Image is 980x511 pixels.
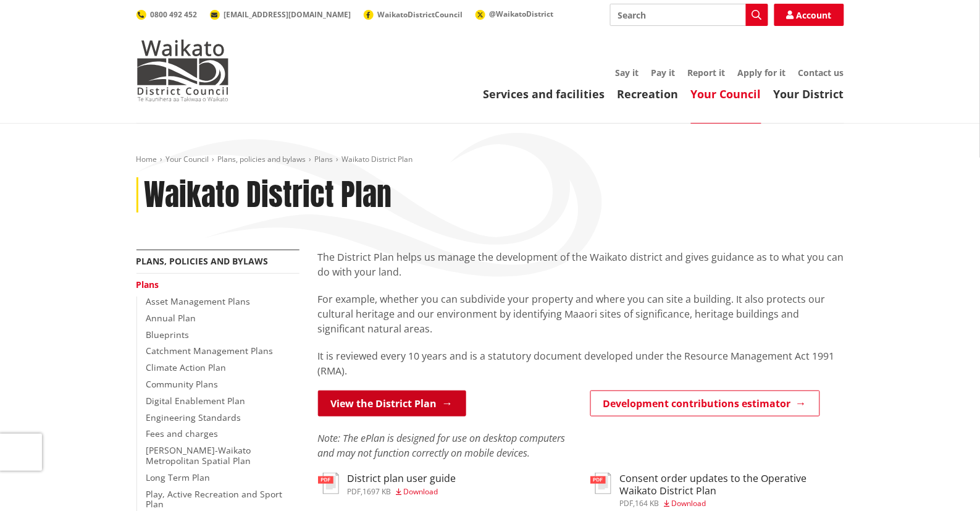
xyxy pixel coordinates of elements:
a: Apply for it [738,67,786,78]
a: WaikatoDistrictCouncil [364,9,463,20]
nav: breadcrumb [136,154,844,165]
a: Your Council [691,87,761,101]
a: Recreation [618,87,679,101]
span: @WaikatoDistrict [490,9,554,19]
div: , [620,500,844,507]
a: Fees and charges [146,428,219,439]
a: [EMAIL_ADDRESS][DOMAIN_NAME] [210,9,351,20]
div: , [348,488,456,496]
a: Catchment Management Plans [146,345,274,357]
a: Account [774,4,844,26]
a: [PERSON_NAME]-Waikato Metropolitan Spatial Plan [146,444,251,467]
a: Development contributions estimator [590,391,820,416]
a: Your District [774,87,844,101]
span: 1697 KB [363,486,392,497]
a: View the District Plan [318,391,466,416]
p: The District Plan helps us manage the development of the Waikato district and gives guidance as t... [318,250,844,279]
img: document-pdf.svg [318,473,339,494]
a: Contact us [798,67,844,78]
a: Play, Active Recreation and Sport Plan [146,488,283,510]
a: Asset Management Plans [146,295,251,307]
h3: District plan user guide [348,473,456,484]
em: Note: The ePlan is designed for use on desktop computers and may not function correctly on mobile... [318,431,566,460]
span: 164 KB [635,498,660,509]
p: It is reviewed every 10 years and is a statutory document developed under the Resource Management... [318,348,844,378]
a: 0800 492 452 [136,9,198,20]
span: Download [672,498,706,509]
p: For example, whether you can subdivide your property and where you can site a building. It also p... [318,292,844,336]
a: Plans, policies and bylaws [136,255,269,267]
a: Say it [616,67,639,78]
span: WaikatoDistrictCouncil [378,9,463,20]
a: Pay it [651,67,676,78]
span: Waikato District Plan [342,154,413,164]
a: Engineering Standards [146,412,241,423]
a: District plan user guide pdf,1697 KB Download [318,473,456,495]
img: document-pdf.svg [590,473,611,494]
a: @WaikatoDistrict [475,9,554,19]
a: Plans, policies and bylaws [218,154,306,164]
input: Search input [610,4,768,26]
a: Consent order updates to the Operative Waikato District Plan pdf,164 KB Download [590,473,844,507]
iframe: Messenger Launcher [923,459,968,504]
a: Community Plans [146,378,219,390]
a: Plans [136,279,159,290]
span: pdf [620,498,634,509]
a: Annual Plan [146,312,196,324]
a: Your Council [166,154,209,164]
a: Services and facilities [484,87,605,101]
span: Download [404,486,438,497]
a: Climate Action Plan [146,361,227,373]
a: Report it [688,67,726,78]
h3: Consent order updates to the Operative Waikato District Plan [620,473,844,496]
img: Waikato District Council - Te Kaunihera aa Takiwaa o Waikato [136,40,229,101]
a: Plans [315,154,333,164]
a: Long Term Plan [146,471,211,483]
a: Home [136,154,157,164]
a: Blueprints [146,329,190,340]
a: Digital Enablement Plan [146,395,246,407]
h1: Waikato District Plan [144,177,392,213]
span: [EMAIL_ADDRESS][DOMAIN_NAME] [224,9,351,20]
span: pdf [348,486,361,497]
span: 0800 492 452 [151,9,198,20]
